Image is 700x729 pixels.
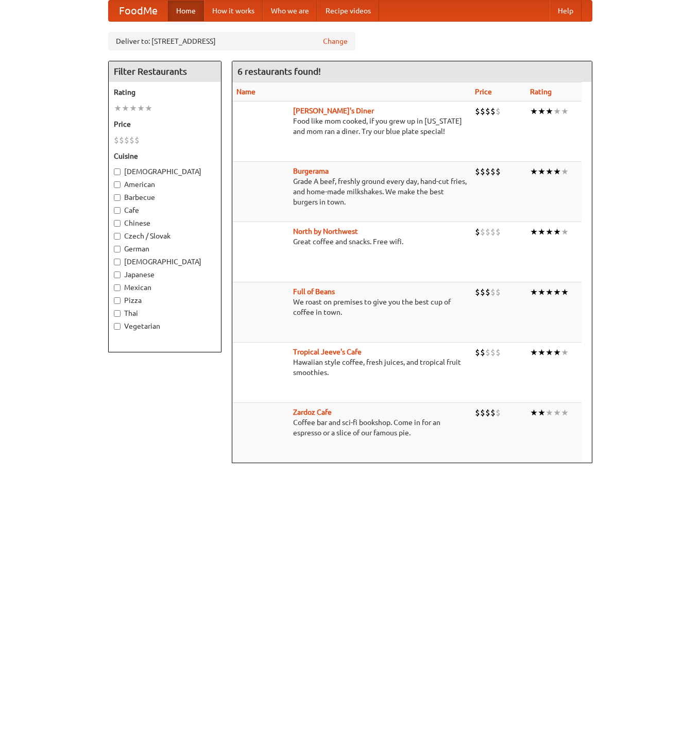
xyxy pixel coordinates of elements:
input: [DEMOGRAPHIC_DATA] [114,168,121,175]
label: Barbecue [114,192,216,202]
a: Change [323,36,348,46]
li: $ [114,134,119,146]
p: Grade A beef, freshly ground every day, hand-cut fries, and home-made milkshakes. We make the bes... [236,176,467,207]
img: zardoz.jpg [236,407,288,459]
li: $ [496,106,501,117]
li: ★ [561,166,569,177]
p: Hawaiian style coffee, fresh juices, and tropical fruit smoothies. [236,357,467,378]
li: $ [496,226,501,238]
li: ★ [122,103,129,114]
li: ★ [538,226,545,238]
li: ★ [545,407,553,418]
li: ★ [145,103,152,114]
li: $ [496,286,501,298]
li: $ [490,226,496,238]
li: $ [485,226,490,238]
img: sallys.jpg [236,106,288,157]
label: Mexican [114,282,216,293]
div: Deliver to: [STREET_ADDRESS] [108,32,355,50]
li: ★ [553,286,561,298]
a: Burgerama [293,167,329,175]
li: ★ [129,103,137,114]
li: ★ [545,106,553,117]
h5: Rating [114,87,216,97]
li: $ [480,347,485,358]
li: ★ [530,286,538,298]
li: $ [134,134,140,146]
a: Who we are [263,1,317,21]
li: $ [485,286,490,298]
li: ★ [553,347,561,358]
img: beans.jpg [236,286,288,338]
label: Chinese [114,218,216,228]
label: Japanese [114,269,216,280]
li: $ [480,166,485,177]
a: Home [168,1,204,21]
li: ★ [538,286,545,298]
a: North by Northwest [293,227,358,235]
label: [DEMOGRAPHIC_DATA] [114,166,216,177]
input: Barbecue [114,194,121,201]
p: Coffee bar and sci-fi bookshop. Come in for an espresso or a slice of our famous pie. [236,417,467,438]
li: $ [119,134,124,146]
li: $ [496,166,501,177]
li: $ [475,226,480,238]
a: FoodMe [109,1,168,21]
li: ★ [538,106,545,117]
li: ★ [530,106,538,117]
li: $ [490,286,496,298]
li: ★ [553,226,561,238]
li: ★ [137,103,145,114]
li: $ [475,166,480,177]
a: Full of Beans [293,287,335,296]
a: Recipe videos [317,1,379,21]
li: $ [496,407,501,418]
li: ★ [114,103,122,114]
input: Pizza [114,297,121,304]
li: $ [480,286,485,298]
input: Cafe [114,207,121,214]
input: Chinese [114,220,121,227]
li: $ [490,106,496,117]
ng-pluralize: 6 restaurants found! [237,66,321,76]
li: ★ [545,347,553,358]
p: We roast on premises to give you the best cup of coffee in town. [236,297,467,317]
img: jeeves.jpg [236,347,288,398]
h4: Filter Restaurants [109,61,221,82]
a: [PERSON_NAME]'s Diner [293,107,374,115]
li: ★ [561,226,569,238]
li: ★ [545,166,553,177]
li: $ [496,347,501,358]
li: $ [475,407,480,418]
input: Vegetarian [114,323,121,330]
label: German [114,244,216,254]
li: $ [129,134,134,146]
li: $ [485,106,490,117]
h5: Cuisine [114,151,216,161]
li: ★ [530,407,538,418]
li: ★ [538,407,545,418]
a: Tropical Jeeve's Cafe [293,348,362,356]
img: burgerama.jpg [236,166,288,217]
img: north.jpg [236,226,288,278]
p: Food like mom cooked, if you grew up in [US_STATE] and mom ran a diner. Try our blue plate special! [236,116,467,137]
input: German [114,246,121,252]
label: Cafe [114,205,216,215]
li: ★ [530,347,538,358]
li: $ [490,347,496,358]
li: ★ [553,166,561,177]
li: $ [480,226,485,238]
li: ★ [538,347,545,358]
label: Vegetarian [114,321,216,331]
li: $ [485,166,490,177]
b: Zardoz Cafe [293,408,332,416]
a: Help [550,1,582,21]
p: Great coffee and snacks. Free wifi. [236,236,467,247]
li: ★ [545,286,553,298]
li: ★ [561,106,569,117]
li: ★ [538,166,545,177]
input: Japanese [114,272,121,278]
li: ★ [561,286,569,298]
